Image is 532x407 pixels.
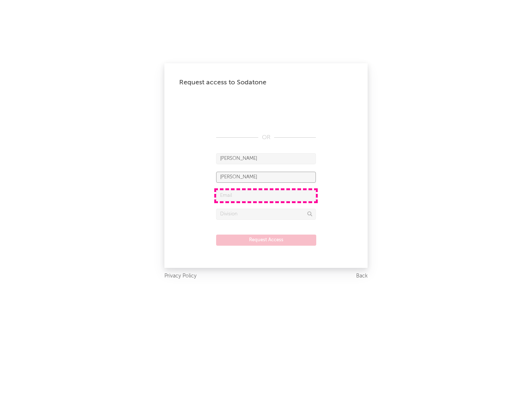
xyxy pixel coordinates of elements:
[216,235,316,246] button: Request Access
[164,272,197,281] a: Privacy Policy
[179,78,353,87] div: Request access to Sodatone
[216,172,316,183] input: Last Name
[216,133,316,142] div: OR
[216,190,316,201] input: Email
[216,209,316,220] input: Division
[216,153,316,164] input: First Name
[356,272,368,281] a: Back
